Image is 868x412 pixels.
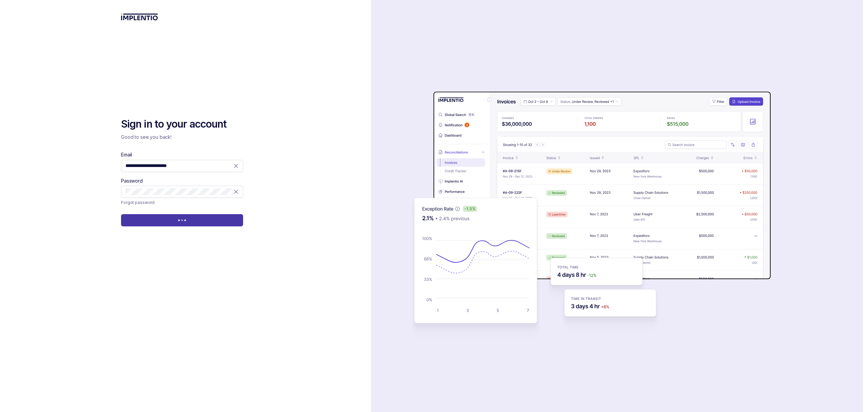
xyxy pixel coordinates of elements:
h2: Sign in to your account [121,117,243,131]
p: Good to see you back! [121,134,243,141]
label: Password [121,177,143,184]
a: Link Forgot password [121,199,155,206]
p: Forgot password [121,199,155,206]
img: logo [121,14,158,20]
img: signin-background.svg [390,70,773,342]
label: Email [121,151,132,158]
